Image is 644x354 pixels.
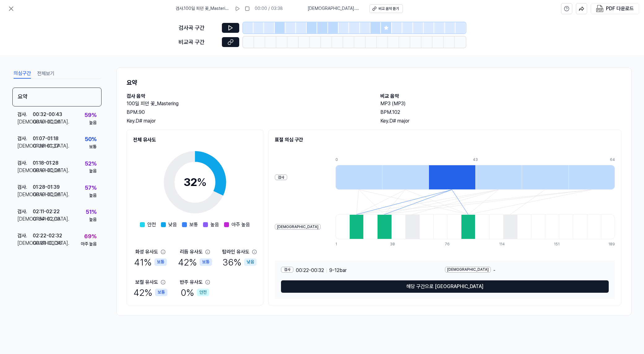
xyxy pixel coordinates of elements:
button: 해당 구간으로 [GEOGRAPHIC_DATA] [281,280,609,293]
div: 151 [554,242,568,247]
div: 41 % [134,256,167,269]
span: 00:22 - 00:32 [296,267,324,274]
div: 57 % [85,183,97,192]
div: [DEMOGRAPHIC_DATA] . [17,215,33,223]
div: 51 % [86,208,97,217]
div: 00:32 - 00:43 [33,111,62,118]
svg: help [564,6,569,12]
div: 01:28 - 01:37 [33,142,59,150]
div: 보통 [155,289,167,296]
div: Key. D# major [380,117,622,125]
div: 보통 [200,258,212,266]
div: 01:28 - 01:39 [33,183,60,191]
div: 보통 [89,144,97,150]
div: - [445,267,609,274]
div: 00:10 - 00:20 [33,118,61,126]
div: 검사 [281,267,293,273]
div: [DEMOGRAPHIC_DATA] [275,224,321,230]
span: 보통 [189,221,198,228]
button: 비교 음악 듣기 [370,4,403,13]
button: help [561,3,572,14]
div: 낮음 [244,258,257,266]
div: 01:54 - 02:03 [33,215,60,223]
div: 36 % [223,256,257,269]
h2: 전체 유사도 [133,136,257,144]
div: 검사 . [17,111,33,118]
div: [DEMOGRAPHIC_DATA] [445,267,491,273]
div: 38 [390,242,404,247]
div: 보통 [154,258,167,266]
div: 02:22 - 02:32 [33,232,62,240]
div: 32 [184,174,207,191]
div: [DEMOGRAPHIC_DATA] . [17,191,33,198]
div: 42 % [133,286,167,299]
div: 반주 유사도 [180,278,203,286]
img: share [579,6,584,11]
div: 42 % [178,256,212,269]
h2: 검사 음악 [127,93,368,100]
div: 189 [608,242,615,247]
div: 검사 . [17,232,33,240]
div: 0 [335,157,382,162]
div: 화성 유사도 [135,248,158,256]
span: 높음 [210,221,219,228]
div: 탑라인 유사도 [222,248,249,256]
div: Key. D# major [127,117,368,125]
div: 검사 . [17,208,33,215]
div: 리듬 유사도 [180,248,203,256]
div: 76 [445,242,459,247]
div: 00:10 - 00:20 [33,191,61,198]
div: 검사 . [17,183,33,191]
h2: 비교 음악 [380,93,622,100]
span: 9 - 12 bar [329,267,347,274]
div: [DEMOGRAPHIC_DATA] . [17,167,33,174]
div: 69 % [84,232,97,241]
div: 00:00 / 03:38 [255,6,283,12]
div: 64 [610,157,615,162]
div: 01:18 - 01:28 [33,159,58,167]
div: 보컬 유사도 [135,278,158,286]
span: 안전 [147,221,156,228]
div: 검사 [275,175,287,180]
div: [DEMOGRAPHIC_DATA] . [17,240,33,247]
div: 높음 [89,217,97,223]
div: 검사 . [17,159,33,167]
div: 높음 [89,168,97,174]
span: % [197,175,207,189]
div: 비교곡 구간 [179,38,218,47]
div: 검사 . [17,135,33,142]
div: 59 % [84,111,97,120]
div: [DEMOGRAPHIC_DATA] . [17,142,33,150]
span: [DEMOGRAPHIC_DATA] . MP3 (MP3) [308,6,362,12]
div: 02:11 - 02:22 [33,208,60,215]
button: 의심구간 [14,69,31,79]
div: 1 [335,242,349,247]
div: 비교 음악 듣기 [378,6,399,11]
div: 114 [499,242,513,247]
div: 01:07 - 01:18 [33,135,58,142]
span: 아주 높음 [231,221,250,228]
div: 검사곡 구간 [179,24,218,32]
button: PDF 다운로드 [595,3,635,14]
h2: MP3 (MP3) [380,100,622,107]
div: 요약 [12,88,102,106]
h1: 요약 [127,78,621,88]
h2: 표절 의심 구간 [275,136,615,144]
div: BPM. 102 [380,109,622,116]
div: 00:10 - 00:20 [33,167,61,174]
h2: 100일 피던 꽃_Mastering [127,100,368,107]
div: BPM. 90 [127,109,368,116]
div: 50 % [85,135,97,144]
div: PDF 다운로드 [606,5,634,13]
div: 0 % [181,286,209,299]
div: 00:29 - 00:38 [33,240,62,247]
span: 낮음 [168,221,177,228]
img: PDF Download [596,5,603,12]
div: 높음 [89,192,97,199]
div: 52 % [85,159,97,168]
div: 아주 높음 [81,241,97,247]
button: 전체보기 [37,69,54,79]
span: 검사 . 100일 피던 꽃_Mastering [175,6,230,12]
div: 43 [473,157,520,162]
